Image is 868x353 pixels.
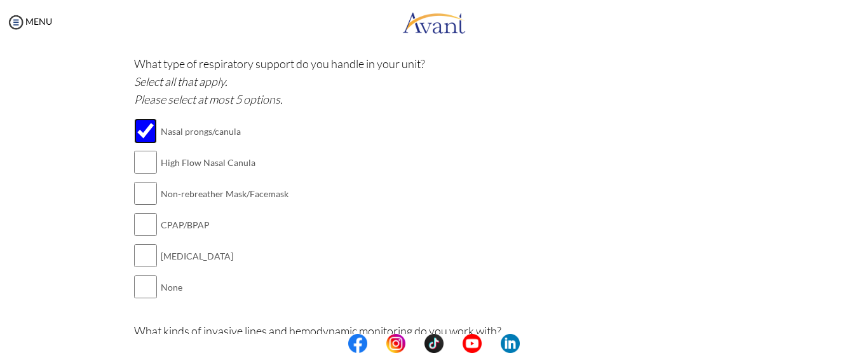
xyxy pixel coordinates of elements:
img: blank.png [482,334,501,353]
img: blank.png [444,334,463,353]
img: li.png [501,334,520,353]
td: Non-rebreather Mask/Facemask [161,178,288,209]
p: What type of respiratory support do you handle in your unit? [134,55,735,108]
img: yt.png [463,334,482,353]
td: CPAP/BPAP [161,209,288,240]
img: blank.png [367,334,386,353]
img: logo.png [402,3,466,41]
a: MENU [6,16,52,27]
img: tt.png [424,334,444,353]
img: icon-menu.png [6,13,25,32]
td: High Flow Nasal Canula [161,147,288,178]
td: Nasal prongs/canula [161,116,288,147]
td: [MEDICAL_DATA] [161,240,288,272]
i: Select all that apply. Please select at most 5 options. [134,74,283,106]
td: None [161,272,288,303]
img: fb.png [348,334,367,353]
img: blank.png [405,334,424,353]
img: in.png [386,334,405,353]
